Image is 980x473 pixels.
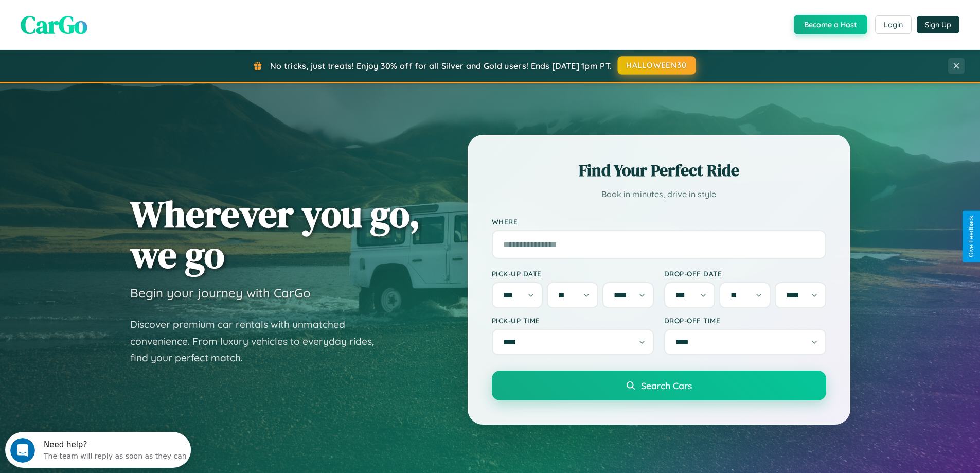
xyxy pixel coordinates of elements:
[39,17,182,28] div: The team will reply as soon as they can
[664,269,826,278] label: Drop-off Date
[130,285,311,301] h3: Begin your journey with CarGo
[917,16,959,33] button: Sign Up
[492,217,826,226] label: Where
[21,8,87,42] span: CarGo
[664,316,826,325] label: Drop-off Time
[10,438,35,463] iframe: Intercom live chat
[4,4,191,32] div: Open Intercom Messenger
[39,9,182,17] div: Need help?
[130,194,420,275] h1: Wherever you go, we go
[492,269,654,278] label: Pick-up Date
[875,15,912,34] button: Login
[618,56,696,75] button: HALLOWEEN30
[492,187,826,202] p: Book in minutes, drive in style
[794,15,867,34] button: Become a Host
[641,380,692,391] span: Search Cars
[5,432,191,468] iframe: Intercom live chat discovery launcher
[968,216,975,257] div: Give Feedback
[492,316,654,325] label: Pick-up Time
[492,371,826,400] button: Search Cars
[492,159,826,182] h2: Find Your Perfect Ride
[270,61,612,71] span: No tricks, just treats! Enjoy 30% off for all Silver and Gold users! Ends [DATE] 1pm PT.
[130,316,387,366] p: Discover premium car rentals with unmatched convenience. From luxury vehicles to everyday rides, ...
